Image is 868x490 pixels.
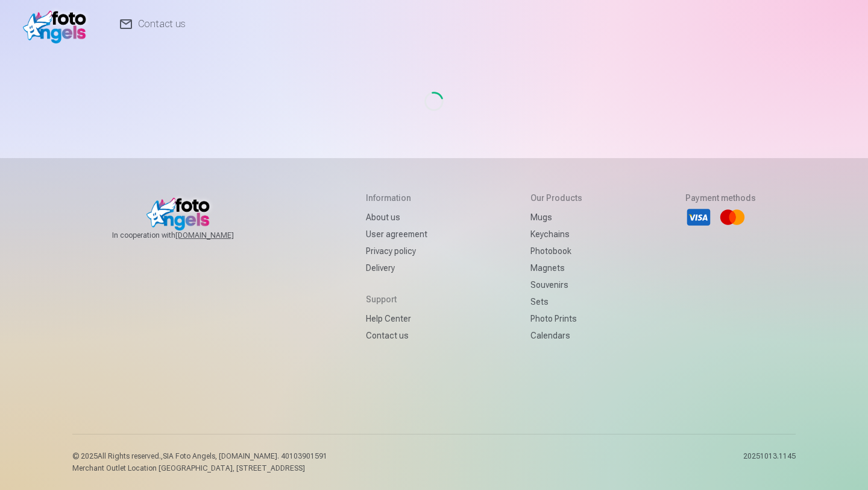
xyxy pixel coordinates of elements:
a: Sets [530,293,582,310]
a: [DOMAIN_NAME] [175,231,263,240]
h5: Information [366,192,427,204]
a: Calendars [530,327,582,344]
a: User agreement [366,226,427,243]
h5: Support [366,293,427,305]
img: /fa1 [23,5,92,43]
a: Help Center [366,310,427,327]
p: © 2025 All Rights reserved. , [72,451,327,461]
h5: Our products [530,192,582,204]
a: Mugs [530,209,582,226]
a: Photobook [530,243,582,259]
a: Magnets [530,259,582,276]
h5: Payment methods [685,192,756,204]
span: SIA Foto Angels, [DOMAIN_NAME]. 40103901591 [163,452,327,460]
p: 20251013.1145 [743,451,796,473]
a: Delivery [366,259,427,276]
li: Visa [685,204,712,231]
p: Merchant Outlet Location [GEOGRAPHIC_DATA], [STREET_ADDRESS] [72,463,327,473]
a: Souvenirs [530,276,582,293]
a: Keychains [530,226,582,243]
a: Contact us [366,327,427,344]
a: About us [366,209,427,226]
a: Photo prints [530,310,582,327]
li: Mastercard [719,204,746,231]
a: Privacy policy [366,243,427,259]
span: In cooperation with [112,231,263,240]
